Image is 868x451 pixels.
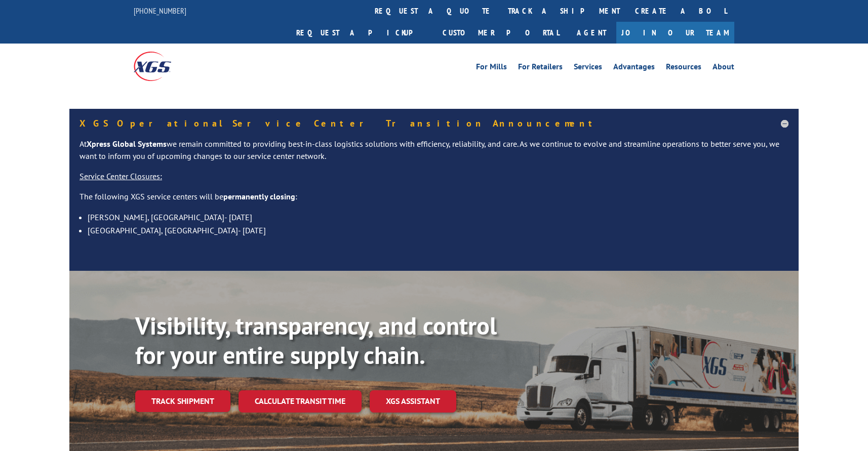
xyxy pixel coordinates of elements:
[135,390,230,412] a: Track shipment
[87,139,167,149] strong: Xpress Global Systems
[88,211,788,224] li: [PERSON_NAME], [GEOGRAPHIC_DATA]- [DATE]
[518,63,563,74] a: For Retailers
[80,191,788,211] p: The following XGS service centers will be :
[435,22,567,44] a: Customer Portal
[370,390,456,412] a: XGS ASSISTANT
[80,138,788,171] p: At we remain committed to providing best-in-class logistics solutions with efficiency, reliabilit...
[567,22,616,44] a: Agent
[239,390,362,412] a: Calculate transit time
[223,191,295,201] strong: permanently closing
[134,6,186,16] a: [PHONE_NUMBER]
[80,171,162,181] u: Service Center Closures:
[574,63,602,74] a: Services
[613,63,655,74] a: Advantages
[289,22,435,44] a: Request a pickup
[135,310,497,371] b: Visibility, transparency, and control for your entire supply chain.
[88,224,788,237] li: [GEOGRAPHIC_DATA], [GEOGRAPHIC_DATA]- [DATE]
[713,63,734,74] a: About
[80,119,788,128] h5: XGS Operational Service Center Transition Announcement
[476,63,507,74] a: For Mills
[616,22,734,44] a: Join Our Team
[666,63,701,74] a: Resources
